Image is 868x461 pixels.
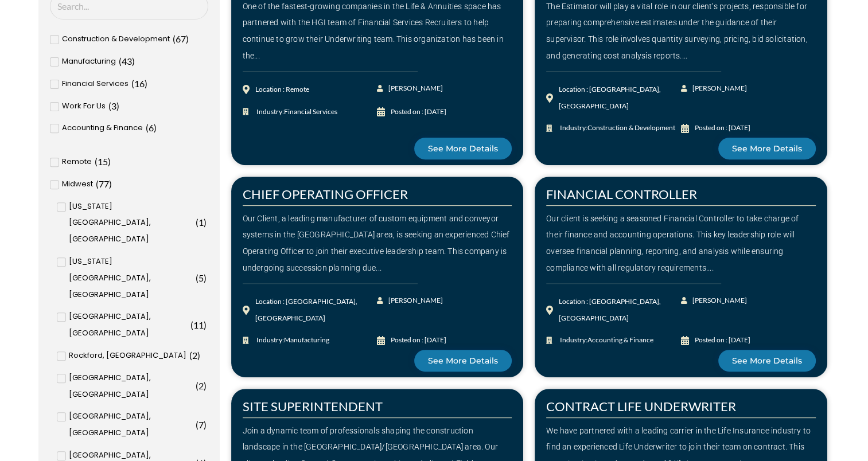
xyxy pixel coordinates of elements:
[695,332,750,349] div: Posted on : [DATE]
[95,156,98,167] span: (
[243,186,408,202] a: CHIEF OPERATING OFFICER
[176,33,186,44] span: 67
[386,292,443,309] span: [PERSON_NAME]
[198,419,204,430] span: 7
[732,357,802,365] span: See More Details
[690,80,747,97] span: [PERSON_NAME]
[196,380,198,391] span: (
[414,350,512,372] a: See More Details
[186,33,189,44] span: )
[391,104,446,120] div: Posted on : [DATE]
[108,100,111,111] span: (
[96,178,99,189] span: (
[196,272,198,283] span: (
[111,100,116,111] span: 3
[559,81,681,115] div: Location : [GEOGRAPHIC_DATA], [GEOGRAPHIC_DATA]
[132,56,135,67] span: )
[284,107,337,116] span: Financial Services
[254,332,329,349] span: Industry:
[198,272,204,283] span: 5
[69,308,188,342] span: [GEOGRAPHIC_DATA], [GEOGRAPHIC_DATA]
[98,156,108,167] span: 15
[546,186,697,202] a: FINANCIAL CONTROLLER
[718,138,816,159] a: See More Details
[204,217,207,228] span: )
[62,120,143,136] span: Accounting & Finance
[196,419,198,430] span: (
[109,178,112,189] span: )
[198,217,204,228] span: 1
[62,76,129,92] span: Financial Services
[386,80,443,97] span: [PERSON_NAME]
[196,217,198,228] span: (
[243,332,377,349] a: Industry:Manufacturing
[204,380,207,391] span: )
[546,399,736,414] a: CONTRACT LIFE UNDERWRITER
[428,357,498,365] span: See More Details
[587,335,653,344] span: Accounting & Finance
[255,294,377,327] div: Location : [GEOGRAPHIC_DATA], [GEOGRAPHIC_DATA]
[695,120,750,136] div: Posted on : [DATE]
[134,78,145,89] span: 16
[154,122,157,133] span: )
[587,123,675,132] span: Construction & Development
[119,56,122,67] span: (
[69,198,193,248] span: [US_STATE][GEOGRAPHIC_DATA], [GEOGRAPHIC_DATA]
[146,122,149,133] span: (
[690,292,747,309] span: [PERSON_NAME]
[681,292,748,309] a: [PERSON_NAME]
[62,154,92,170] span: Remote
[546,120,681,136] a: Industry:Construction & Development
[243,104,377,120] a: Industry:Financial Services
[62,31,170,48] span: Construction & Development
[193,319,204,330] span: 11
[173,33,176,44] span: (
[145,78,147,89] span: )
[198,380,204,391] span: 2
[197,350,200,361] span: )
[204,319,207,330] span: )
[243,210,512,276] div: Our Client, a leading manufacturer of custom equipment and conveyor systems in the [GEOGRAPHIC_DA...
[559,294,681,327] div: Location : [GEOGRAPHIC_DATA], [GEOGRAPHIC_DATA]
[69,370,193,403] span: [GEOGRAPHIC_DATA], [GEOGRAPHIC_DATA]
[131,78,134,89] span: (
[557,332,653,349] span: Industry:
[116,100,119,111] span: )
[149,122,154,133] span: 6
[62,98,106,115] span: Work For Us
[204,272,207,283] span: )
[108,156,111,167] span: )
[391,332,446,349] div: Posted on : [DATE]
[718,350,816,372] a: See More Details
[190,319,193,330] span: (
[62,53,116,70] span: Manufacturing
[99,178,109,189] span: 77
[377,292,444,309] a: [PERSON_NAME]
[377,80,444,97] a: [PERSON_NAME]
[255,81,309,98] div: Location : Remote
[204,419,207,430] span: )
[69,408,193,442] span: [GEOGRAPHIC_DATA], [GEOGRAPHIC_DATA]
[681,80,748,97] a: [PERSON_NAME]
[546,332,681,349] a: Industry:Accounting & Finance
[557,120,675,136] span: Industry:
[69,253,193,303] span: [US_STATE][GEOGRAPHIC_DATA], [GEOGRAPHIC_DATA]
[192,350,197,361] span: 2
[69,347,186,364] span: Rockford, [GEOGRAPHIC_DATA]
[122,56,132,67] span: 43
[189,350,192,361] span: (
[414,138,512,159] a: See More Details
[284,335,329,344] span: Manufacturing
[243,399,383,414] a: SITE SUPERINTENDENT
[254,104,337,120] span: Industry:
[62,176,93,193] span: Midwest
[546,210,816,276] div: Our client is seeking a seasoned Financial Controller to take charge of their finance and account...
[732,144,802,153] span: See More Details
[428,144,498,153] span: See More Details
